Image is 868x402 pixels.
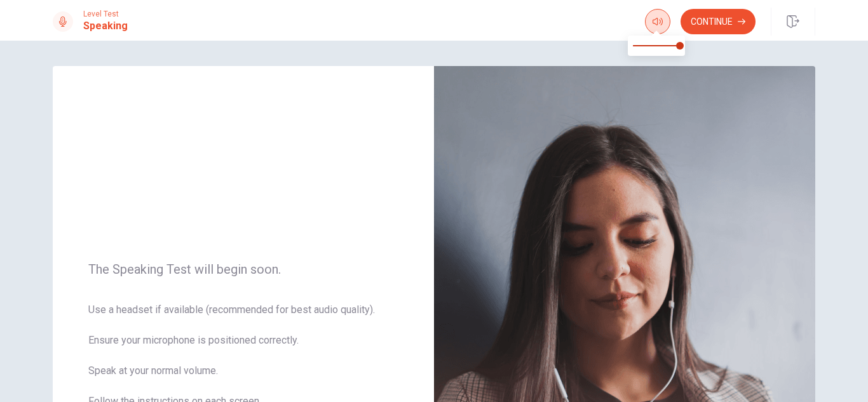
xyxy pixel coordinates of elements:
span: Level Test [83,10,128,18]
h1: Speaking [83,18,128,34]
button: Continue [681,9,756,34]
span: The Speaking Test will begin soon. [88,262,398,277]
